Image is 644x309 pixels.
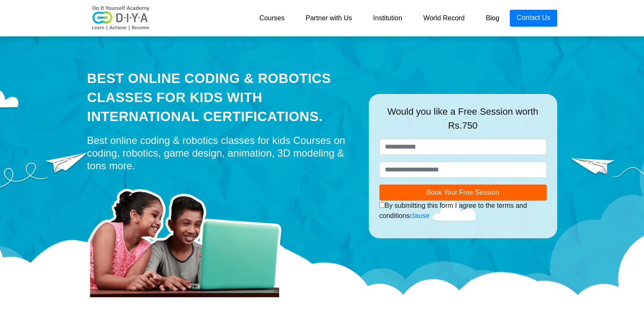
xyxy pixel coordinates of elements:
[249,10,295,27] a: Courses
[87,177,290,299] img: home-prod.png
[379,105,547,139] div: Would you like a Free Session worth Rs.750
[87,6,155,31] img: logo-v2.png
[87,134,356,172] div: Best online coding & robotics classes for kids Courses on coding, robotics, game design, animatio...
[413,10,475,27] a: World Record
[475,10,510,27] a: Blog
[379,201,547,221] div: By submitting this form I agree to the terms and conditions
[426,189,499,196] span: Book Your Free Session
[295,10,362,27] a: Partner with Us
[510,10,557,27] a: Contact Us
[362,10,412,27] a: Institution
[379,185,547,201] button: Book Your Free Session
[87,69,356,126] div: Best Online Coding & Robotics Classes for kids with International Certifications.
[410,212,429,219] a: clause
